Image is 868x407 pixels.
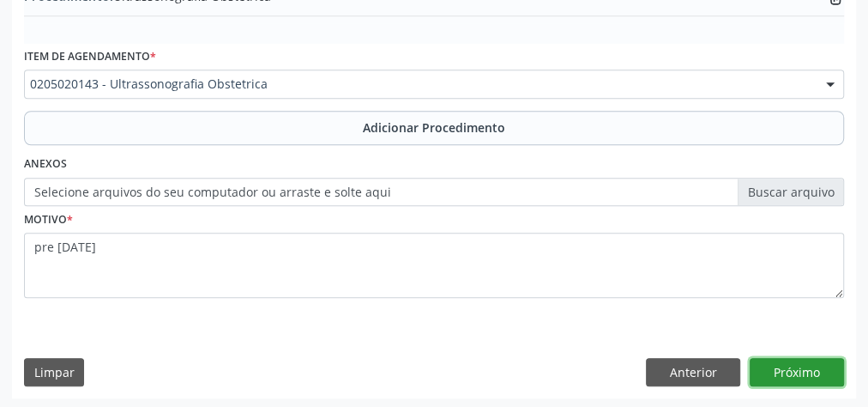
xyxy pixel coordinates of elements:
button: Anterior [646,358,740,387]
label: Motivo [24,206,73,233]
span: Adicionar Procedimento [363,118,505,137]
button: Adicionar Procedimento [24,111,844,145]
label: Item de agendamento [24,44,156,70]
span: 0205020143 - Ultrassonografia Obstetrica [30,76,809,93]
label: Anexos [24,151,67,178]
button: Próximo [750,358,844,387]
